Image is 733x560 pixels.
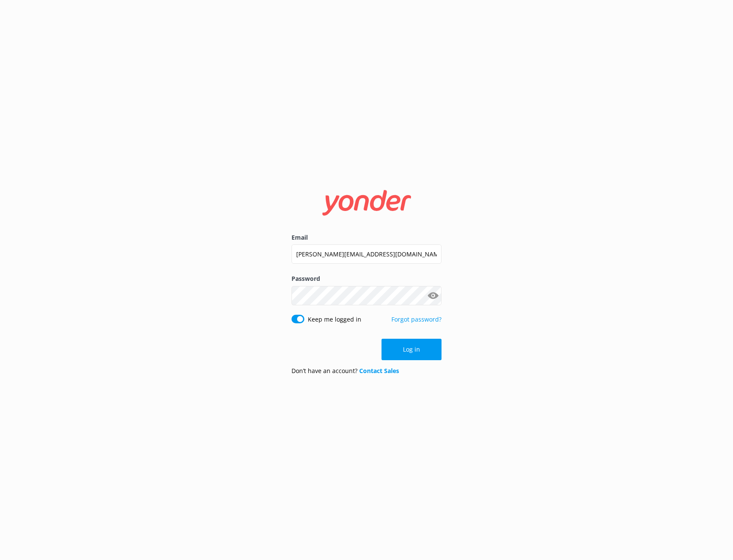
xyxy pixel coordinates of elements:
label: Email [291,233,442,242]
p: Don’t have an account? [291,366,399,376]
label: Keep me logged in [308,315,361,324]
button: Show password [424,287,442,304]
button: Log in [382,339,442,360]
input: user@emailaddress.com [291,244,442,264]
a: Forgot password? [391,315,442,323]
label: Password [291,274,442,283]
a: Contact Sales [359,367,399,375]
